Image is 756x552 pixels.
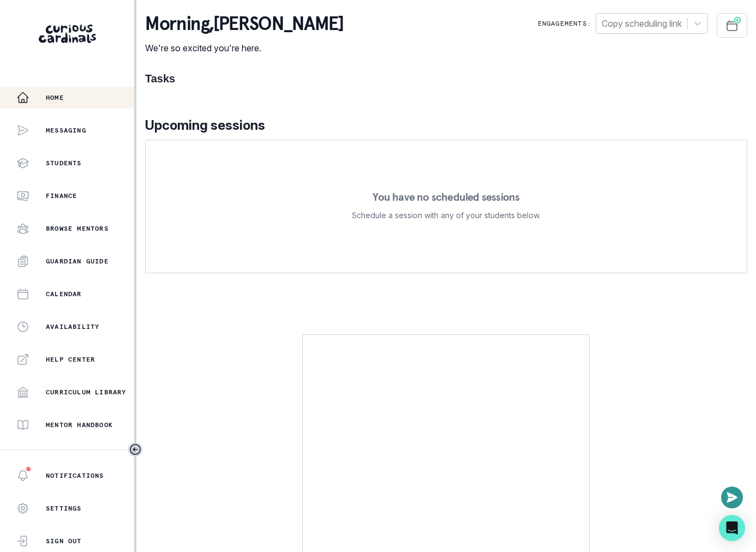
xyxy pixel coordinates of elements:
[721,487,743,508] button: Open or close messaging widget
[46,93,64,102] p: Home
[717,13,747,38] button: Schedule Sessions
[719,515,745,541] div: Open Intercom Messenger
[145,13,343,35] p: morning , [PERSON_NAME]
[46,322,99,331] p: Availability
[352,209,541,222] p: Schedule a session with any of your students below.
[46,537,82,545] p: Sign Out
[46,471,104,480] p: Notifications
[46,257,109,266] p: Guardian Guide
[46,191,77,200] p: Finance
[46,126,86,135] p: Messaging
[145,41,343,55] p: We're so excited you're here.
[538,19,591,28] p: Engagements:
[373,191,519,202] p: You have no scheduled sessions
[46,224,109,233] p: Browse Mentors
[46,159,82,167] p: Students
[46,388,127,397] p: Curriculum Library
[46,421,113,429] p: Mentor Handbook
[39,25,96,43] img: Curious Cardinals Logo
[46,504,82,513] p: Settings
[145,72,747,85] h1: Tasks
[128,442,142,457] button: Toggle sidebar
[145,116,747,135] p: Upcoming sessions
[46,355,95,364] p: Help Center
[46,290,82,298] p: Calendar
